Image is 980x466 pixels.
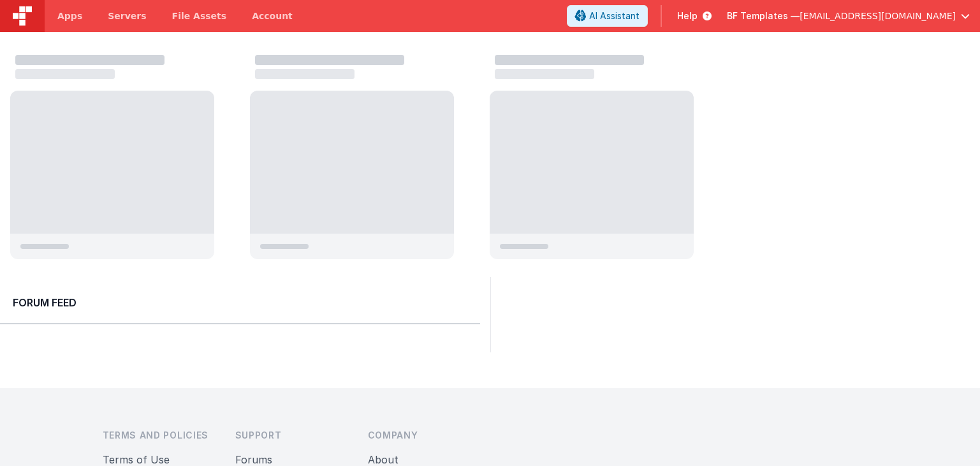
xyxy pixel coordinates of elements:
button: BF Templates — [EMAIL_ADDRESS][DOMAIN_NAME] [727,10,970,22]
h3: Terms and Policies [103,429,215,442]
span: File Assets [172,10,227,22]
a: About [368,453,399,466]
span: Help [677,10,698,22]
span: [EMAIL_ADDRESS][DOMAIN_NAME] [800,10,956,22]
h2: Forum Feed [13,295,467,310]
a: Terms of Use [103,453,170,466]
h3: Support [235,429,347,442]
span: BF Templates — [727,10,800,22]
span: Servers [108,10,146,22]
h3: Company [368,429,480,442]
span: AI Assistant [589,10,640,22]
button: AI Assistant [567,5,648,27]
span: Apps [57,10,82,22]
